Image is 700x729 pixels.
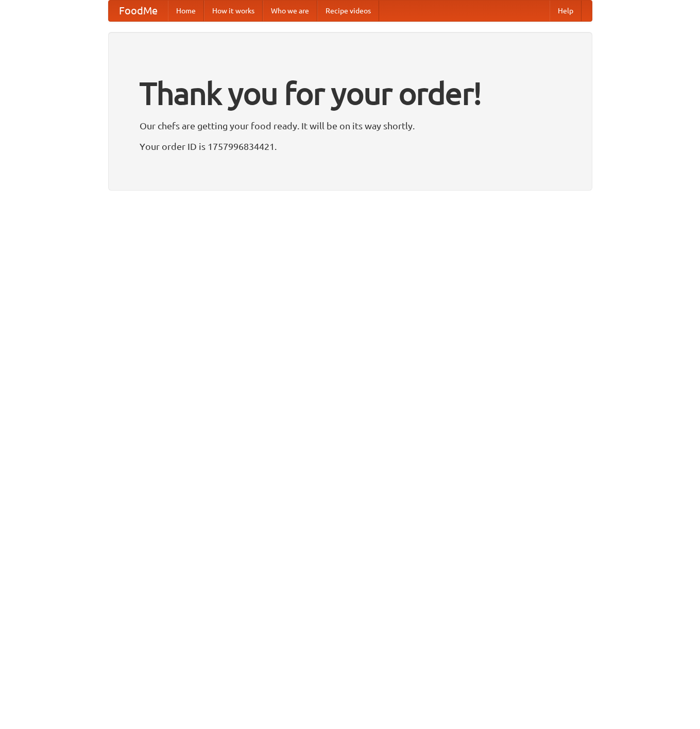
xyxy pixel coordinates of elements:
a: FoodMe [109,1,168,21]
h1: Thank you for your order! [140,69,561,118]
p: Our chefs are getting your food ready. It will be on its way shortly. [140,118,561,133]
a: Recipe videos [317,1,379,21]
p: Your order ID is 1757996834421. [140,139,561,154]
a: Who we are [263,1,317,21]
a: How it works [204,1,263,21]
a: Home [168,1,204,21]
a: Help [550,1,582,21]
